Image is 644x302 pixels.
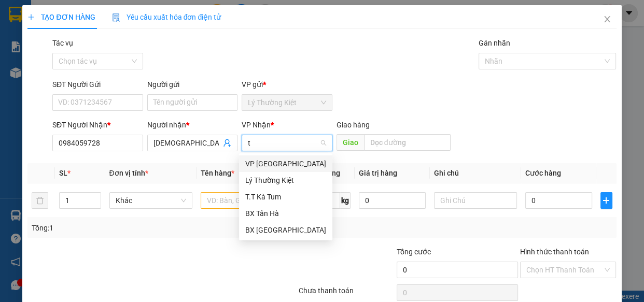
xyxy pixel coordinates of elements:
div: Lý Thường Kiệt [239,172,332,189]
div: BX Tân Châu [239,222,332,238]
div: Người gửi [147,79,238,90]
button: delete [32,192,48,209]
span: Giá trị hàng [359,169,397,177]
input: Dọc đường [364,134,451,151]
div: Lý Thường Kiệt [245,175,326,186]
th: Ghi chú [430,163,522,183]
span: VP Nhận [242,121,271,129]
span: Gửi: [9,10,25,21]
div: SĐT Người Nhận [52,119,143,131]
button: Close [593,5,622,34]
span: Giao [337,134,364,151]
span: Khác [116,193,187,208]
div: 0948861139 [99,57,204,71]
span: TẠO ĐƠN HÀNG [27,13,95,21]
span: plus [27,13,35,21]
span: Giao hàng [337,121,370,129]
div: SĐT Người Gửi [52,79,143,90]
input: Ghi Chú [434,192,517,209]
div: T.T Kà Tum [239,189,332,205]
button: plus [600,192,612,209]
span: close [603,15,611,23]
span: kg [340,192,351,209]
div: BX Tân Hà [239,205,332,222]
div: T.T Kà Tum [245,191,326,203]
span: Đơn vị tính [109,169,148,177]
label: Gán nhãn [479,39,510,47]
input: VD: Bàn, Ghế [201,192,284,209]
span: Nhận: [99,9,124,20]
div: NGOC [99,45,204,57]
img: icon [112,13,120,22]
label: Tác vụ [52,39,73,47]
span: Lý Thường Kiệt [248,95,326,110]
div: VP [GEOGRAPHIC_DATA] [245,158,326,169]
span: Cước hàng [525,169,561,177]
div: [PERSON_NAME][GEOGRAPHIC_DATA] [99,9,204,45]
div: BX Tân Hà [245,208,326,219]
label: Hình thức thanh toán [520,248,589,256]
div: BX [GEOGRAPHIC_DATA] [245,224,326,236]
div: Người nhận [147,119,238,131]
div: Lý Thường Kiệt [9,9,92,34]
input: 0 [359,192,426,209]
div: VP Tân Bình [239,155,332,172]
span: plus [601,196,612,205]
span: SL [59,169,67,177]
span: Tổng cước [397,248,431,256]
span: user-add [223,139,231,147]
div: Tổng: 1 [32,222,249,234]
div: VP gửi [242,79,332,90]
span: Tên hàng [201,169,234,177]
span: Yêu cầu xuất hóa đơn điện tử [112,13,221,21]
